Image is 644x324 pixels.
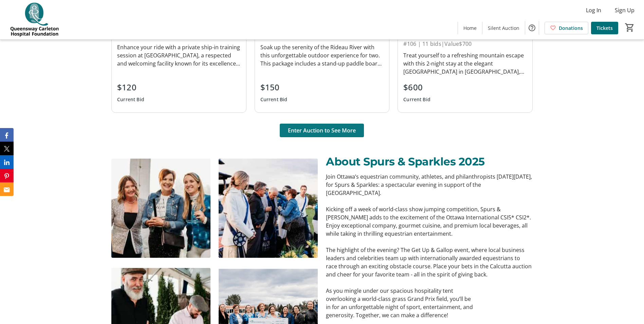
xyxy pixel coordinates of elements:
[559,24,583,32] span: Donations
[615,6,634,14] span: Sign Up
[117,43,241,68] div: Enhance your ride with a private ship-in training session at [GEOGRAPHIC_DATA], a respected and w...
[260,93,288,106] div: Current Bid
[586,6,601,14] span: Log In
[111,159,210,258] img: undefined
[624,21,636,34] button: Cart
[525,21,539,35] button: Help
[326,173,532,197] p: Join Ottawa’s equestrian community, athletes, and philanthropists [DATE][DATE], for Spurs & Spark...
[326,154,532,170] p: About Spurs & Sparkles 2025
[117,81,144,93] div: $120
[280,124,364,137] button: Enter Auction to See More
[326,295,532,303] p: overlooking a world-class grass Grand Prix field, you’ll be
[581,5,607,16] button: Log In
[288,126,356,134] span: Enter Auction to See More
[488,24,519,32] span: Silent Auction
[403,93,430,106] div: Current Bid
[609,5,640,16] button: Sign Up
[326,287,532,295] p: As you mingle under our spacious hospitality tent
[260,81,288,93] div: $150
[403,81,430,93] div: $600
[463,24,477,32] span: Home
[403,51,527,76] div: Treat yourself to a refreshing mountain escape with this 2-night stay at the elegant [GEOGRAPHIC_...
[4,3,65,37] img: QCH Foundation's Logo
[117,93,144,106] div: Current Bid
[545,22,588,34] a: Donations
[482,22,525,34] a: Silent Auction
[326,246,532,278] p: The highlight of the evening? The Get Up & Gallop event, where local business leaders and celebri...
[596,24,613,32] span: Tickets
[326,303,532,311] p: in for an unforgettable night of sport, entertainment, and
[326,205,532,238] p: Kicking off a week of world-class show jumping competition, Spurs & [PERSON_NAME] adds to the exc...
[219,159,318,258] img: undefined
[260,43,384,68] div: Soak up the serenity of the Rideau River with this unforgettable outdoor experience for two. This...
[403,39,527,49] div: #106 | 11 bids | Value $700
[326,311,532,319] p: generosity. Together, we can make a difference!
[458,22,482,34] a: Home
[591,22,618,34] a: Tickets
